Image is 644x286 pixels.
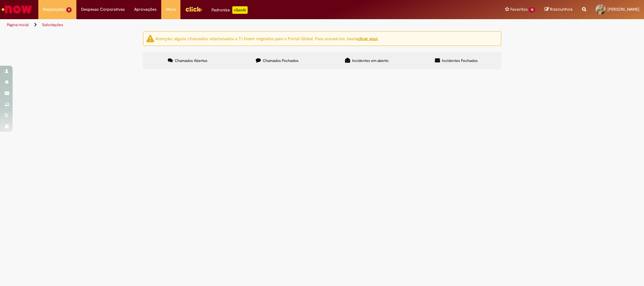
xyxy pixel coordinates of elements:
[357,36,378,41] a: clicar aqui.
[42,22,63,27] a: Solicitações
[166,6,176,13] span: More
[134,6,157,13] span: Aprovações
[529,7,535,13] span: 15
[185,4,202,14] img: click_logo_yellow_360x200.png
[212,6,248,14] div: Padroniza
[5,19,425,31] ul: Trilhas de página
[175,58,207,63] span: Chamados Abertos
[7,22,29,27] a: Página inicial
[1,3,33,16] img: ServiceNow
[232,6,248,14] p: +GenAi
[155,36,378,41] ng-bind-html: Atenção: alguns chamados relacionados a T.I foram migrados para o Portal Global. Para acessá-los,...
[352,58,388,63] span: Incidentes em aberto
[43,6,65,13] span: Requisições
[608,7,639,12] span: [PERSON_NAME]
[545,7,573,13] a: Rascunhos
[510,6,528,13] span: Favoritos
[81,6,125,13] span: Despesas Corporativas
[66,7,72,13] span: 8
[442,58,478,63] span: Incidentes Fechados
[263,58,299,63] span: Chamados Fechados
[550,6,573,12] span: Rascunhos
